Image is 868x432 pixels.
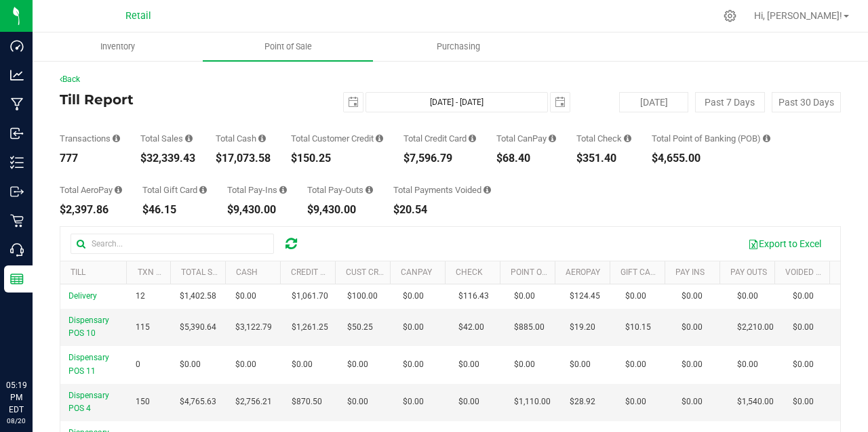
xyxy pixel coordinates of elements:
span: $5,390.64 [180,321,216,334]
span: $0.00 [737,358,758,371]
span: $0.00 [682,358,703,371]
a: Gift Card [620,267,660,277]
span: select [344,93,363,112]
span: 12 [136,290,145,303]
div: $2,397.86 [60,204,122,215]
span: 115 [136,321,150,334]
a: Till [71,267,85,277]
div: $4,655.00 [652,153,770,164]
span: $0.00 [625,395,646,408]
div: Total AeroPay [60,186,122,194]
span: $116.43 [458,290,489,303]
a: Point of Sale [203,33,373,61]
div: $32,339.43 [140,153,195,164]
span: Inventory [82,41,153,53]
i: Sum of all successful, non-voided payment transaction amounts (excluding tips and transaction fee... [185,134,193,143]
a: Cust Credit [346,267,395,277]
span: $0.00 [514,290,535,303]
div: 777 [60,153,120,164]
span: $0.00 [403,290,424,303]
span: $19.20 [570,321,595,334]
p: 08/20 [6,416,26,426]
span: $0.00 [403,395,424,408]
span: $2,210.00 [737,321,774,334]
a: Purchasing [373,33,543,61]
span: $28.92 [570,395,595,408]
i: Count of all successful payment transactions, possibly including voids, refunds, and cash-back fr... [113,134,120,143]
inline-svg: Call Center [10,243,24,257]
span: $885.00 [514,321,545,334]
a: Pay Outs [730,267,767,277]
span: $10.15 [625,321,651,334]
span: Delivery [68,291,97,301]
span: $50.25 [347,321,373,334]
a: Back [60,74,80,84]
span: $0.00 [347,395,368,408]
a: Inventory [33,33,203,61]
span: $0.00 [682,290,703,303]
span: $0.00 [682,395,703,408]
a: Cash [236,267,258,277]
span: select [551,93,570,112]
span: $1,261.25 [292,321,328,334]
span: 150 [136,395,150,408]
span: $0.00 [793,395,814,408]
span: Purchasing [418,41,498,53]
span: 0 [136,358,140,371]
div: $20.54 [393,204,491,215]
inline-svg: Manufacturing [10,98,24,111]
div: Total Credit Card [403,134,476,143]
div: Total Pay-Ins [227,186,287,194]
a: CanPay [401,267,432,277]
div: Total Sales [140,134,195,143]
iframe: Resource center [14,324,54,364]
div: Total Gift Card [142,186,207,194]
div: Total CanPay [496,134,556,143]
span: $42.00 [458,321,484,334]
inline-svg: Outbound [10,185,24,198]
span: $1,402.58 [180,290,216,303]
span: $0.00 [403,321,424,334]
span: $4,765.63 [180,395,216,408]
span: $870.50 [292,395,322,408]
button: Export to Excel [739,232,830,255]
div: $7,596.79 [403,153,476,164]
span: $0.00 [625,290,646,303]
span: $0.00 [682,321,703,334]
span: $0.00 [235,290,256,303]
div: $46.15 [142,204,207,215]
i: Sum of all successful, non-voided payment transaction amounts using credit card as the payment me... [469,134,476,143]
span: Hi, [PERSON_NAME]! [754,10,842,21]
button: Past 30 Days [772,92,841,112]
button: [DATE] [619,92,688,112]
inline-svg: Analytics [10,68,24,82]
span: Dispensary POS 4 [68,391,109,413]
div: $351.40 [576,153,631,164]
span: $0.00 [514,358,535,371]
span: $0.00 [570,358,591,371]
i: Sum of all successful, non-voided payment transaction amounts using CanPay (as well as manual Can... [549,134,556,143]
span: Dispensary POS 11 [68,353,109,375]
div: $68.40 [496,153,556,164]
a: Point of Banking (POB) [511,267,607,277]
span: $124.45 [570,290,600,303]
span: $0.00 [625,358,646,371]
i: Sum of all cash pay-outs removed from tills within the date range. [366,186,373,194]
p: 05:19 PM EDT [6,379,26,416]
a: Credit Card [291,267,341,277]
div: $9,430.00 [227,204,287,215]
span: $0.00 [180,358,201,371]
span: $0.00 [793,321,814,334]
span: $1,540.00 [737,395,774,408]
i: Sum of all successful, non-voided payment transaction amounts using gift card as the payment method. [199,186,207,194]
span: $0.00 [235,358,256,371]
i: Sum of all voided payment transaction amounts (excluding tips and transaction fees) within the da... [484,186,491,194]
div: Total Cash [216,134,271,143]
div: $9,430.00 [307,204,373,215]
span: Retail [125,10,151,22]
inline-svg: Inbound [10,127,24,140]
div: Total Check [576,134,631,143]
span: $0.00 [292,358,313,371]
a: TXN Count [138,267,183,277]
span: $0.00 [403,358,424,371]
